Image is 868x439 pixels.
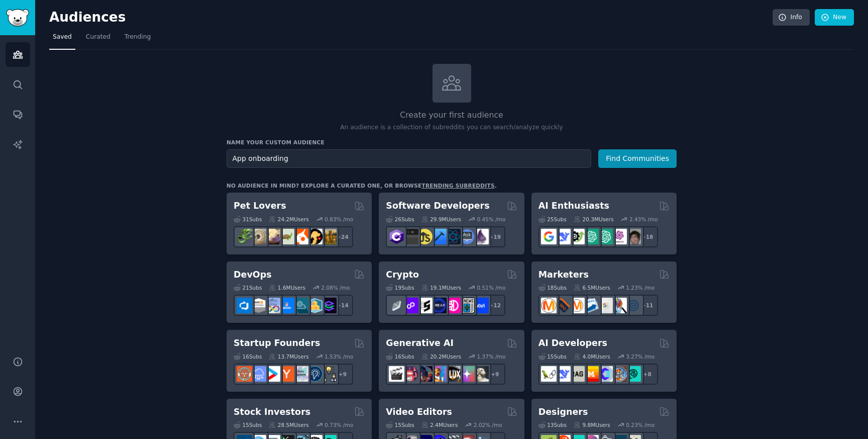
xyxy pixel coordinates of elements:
div: 16 Sub s [234,353,262,360]
div: + 12 [484,295,505,316]
img: OpenAIDev [611,229,627,244]
p: An audience is a collection of subreddits you can search/analyze quickly [227,123,677,132]
h2: AI Developers [538,337,607,349]
h2: Startup Founders [234,337,320,349]
div: 2.43 % /mo [629,216,658,223]
div: 24.2M Users [269,216,308,223]
img: LangChain [541,366,557,382]
img: DreamBooth [473,366,489,382]
img: chatgpt_promptDesign [583,229,599,244]
a: New [815,9,854,26]
button: Find Communities [598,149,677,168]
div: + 18 [637,226,658,247]
img: PlatformEngineers [321,298,337,313]
h2: Crypto [386,269,419,281]
img: elixir [473,229,489,244]
div: 0.23 % /mo [626,421,655,428]
input: Pick a short name, like "Digital Marketers" or "Movie-Goers" [227,149,591,168]
div: 1.23 % /mo [626,284,655,291]
div: 2.02 % /mo [474,421,502,428]
img: content_marketing [541,298,557,313]
img: turtle [279,229,294,244]
img: Entrepreneurship [307,366,322,382]
img: ethfinance [389,298,404,313]
h2: Generative AI [386,337,454,349]
div: 26 Sub s [386,216,414,223]
div: 15 Sub s [234,421,262,428]
img: FluxAI [445,366,461,382]
img: indiehackers [293,366,308,382]
span: Saved [53,33,72,42]
div: 2.4M Users [421,421,458,428]
div: 28.5M Users [269,421,308,428]
img: EntrepreneurRideAlong [237,366,252,382]
img: startup [265,366,280,382]
a: Info [773,9,810,26]
div: 3.27 % /mo [626,353,655,360]
img: OnlineMarketing [625,298,641,313]
h2: Pet Lovers [234,200,286,212]
img: SaaS [251,366,266,382]
img: AWS_Certified_Experts [251,298,266,313]
img: AskComputerScience [459,229,475,244]
img: 0xPolygon [403,298,418,313]
img: Rag [569,366,585,382]
div: 1.53 % /mo [324,353,353,360]
img: ycombinator [279,366,294,382]
a: Saved [49,29,75,50]
span: Curated [86,33,111,42]
img: googleads [597,298,613,313]
div: 13.7M Users [269,353,308,360]
img: Docker_DevOps [265,298,280,313]
h3: Name your custom audience [227,139,677,146]
h2: DevOps [234,269,272,281]
img: growmybusiness [321,366,337,382]
h2: Create your first audience [227,109,677,122]
h2: Designers [538,406,588,418]
img: AItoolsCatalog [569,229,585,244]
img: GummySearch logo [6,9,29,27]
img: learnjavascript [417,229,432,244]
a: Curated [82,29,114,50]
div: 4.0M Users [574,353,610,360]
img: aws_cdk [307,298,322,313]
div: + 9 [484,364,505,385]
div: 0.51 % /mo [477,284,506,291]
img: deepdream [417,366,432,382]
div: 0.73 % /mo [324,421,353,428]
div: 6.5M Users [574,284,610,291]
img: leopardgeckos [265,229,280,244]
div: 20.3M Users [574,216,613,223]
img: llmops [611,366,627,382]
img: CryptoNews [459,298,475,313]
div: 19.1M Users [421,284,461,291]
div: 0.83 % /mo [324,216,353,223]
img: defi_ [473,298,489,313]
img: chatgpt_prompts_ [597,229,613,244]
div: + 24 [332,226,353,247]
div: 16 Sub s [386,353,414,360]
h2: AI Enthusiasts [538,200,609,212]
div: 19 Sub s [386,284,414,291]
img: cockatiel [293,229,308,244]
img: MistralAI [583,366,599,382]
h2: Audiences [49,10,773,26]
div: 2.08 % /mo [321,284,350,291]
div: 9.8M Users [574,421,610,428]
div: + 11 [637,295,658,316]
img: OpenSourceAI [597,366,613,382]
div: 31 Sub s [234,216,262,223]
img: dalle2 [403,366,418,382]
img: ballpython [251,229,266,244]
img: defiblockchain [445,298,461,313]
img: herpetology [237,229,252,244]
img: azuredevops [237,298,252,313]
div: 1.6M Users [269,284,305,291]
a: Trending [121,29,154,50]
img: starryai [459,366,475,382]
img: ArtificalIntelligence [625,229,641,244]
div: 15 Sub s [538,353,567,360]
img: csharp [389,229,404,244]
a: trending subreddits [421,183,494,189]
div: 15 Sub s [386,421,414,428]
